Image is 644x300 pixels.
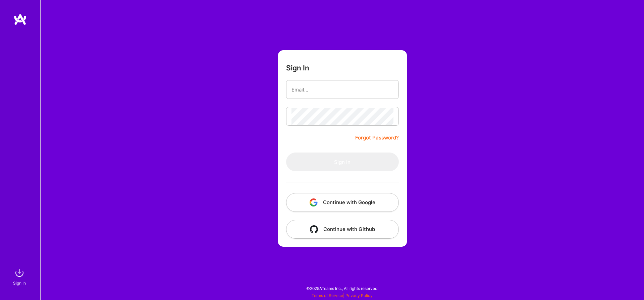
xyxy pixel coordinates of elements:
[310,198,318,206] img: icon
[355,134,399,142] a: Forgot Password?
[14,266,26,287] a: sign inSign In
[286,153,399,171] button: Sign In
[310,225,318,233] img: icon
[291,81,393,98] input: Email...
[13,280,26,287] div: Sign In
[312,293,343,298] a: Terms of Service
[286,220,399,239] button: Continue with Github
[286,64,309,72] h3: Sign In
[312,293,373,298] span: |
[13,266,26,280] img: sign in
[13,13,27,25] img: logo
[40,280,644,297] div: © 2025 ATeams Inc., All rights reserved.
[286,193,399,212] button: Continue with Google
[345,293,373,298] a: Privacy Policy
